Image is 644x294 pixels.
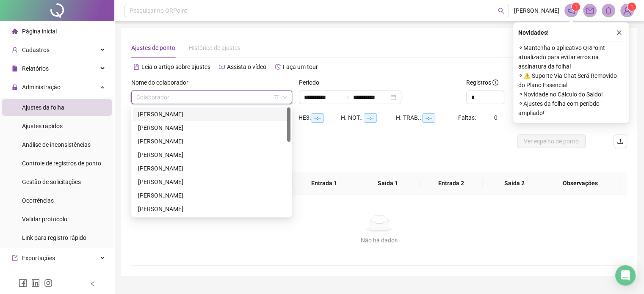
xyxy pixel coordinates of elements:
th: Entrada 2 [420,172,483,195]
div: ADÁLIA HÍBIA [133,107,290,121]
th: Saída 2 [483,172,546,195]
span: upload [617,138,624,145]
div: Não há dados [141,236,617,245]
span: mail [586,7,594,14]
img: 90638 [621,4,633,17]
div: DANIELSON LOPES LEITÃO [133,148,290,162]
div: ERICA RAYSSA LIMA PATRÍCIO [133,189,290,202]
span: info-circle [492,80,498,85]
span: search [498,8,504,14]
span: Ajustes de ponto [131,44,175,51]
span: Cadastros [22,47,50,53]
div: [PERSON_NAME] [138,123,285,132]
span: down [282,95,287,100]
span: export [12,255,18,261]
span: ⚬ Mantenha o aplicativo QRPoint atualizado para evitar erros na assinatura da folha! [518,43,624,71]
span: home [12,28,18,34]
span: 1 [575,4,578,10]
span: [PERSON_NAME] [514,6,559,15]
span: Validar protocolo [22,216,67,223]
sup: 1 [572,3,580,11]
span: --:-- [311,113,324,123]
span: lock [12,84,18,90]
span: 0 [494,114,498,121]
span: Assista o vídeo [227,63,266,70]
sup: Atualize o seu contato no menu Meus Dados [627,3,636,11]
div: Open Intercom Messenger [615,265,636,286]
div: CARLOS HERBERT BENTO VIEIRA [133,135,290,148]
span: Faça um tour [283,63,318,70]
div: ANTONIO JOSE DE SALES SILVA [133,121,290,135]
div: EVALDO FERREIRA DA SILVA [133,202,290,216]
span: Ajustes da folha [22,104,64,111]
span: close [616,30,622,36]
div: [PERSON_NAME] [138,164,285,173]
span: Integrações [22,273,53,280]
div: H. NOT.: [341,113,396,123]
span: filter [274,95,279,100]
span: Faltas: [458,114,477,121]
span: Análise de inconsistências [22,141,91,148]
span: Página inicial [22,28,57,35]
span: to [343,94,350,101]
span: swap-right [343,94,350,101]
span: Novidades ! [518,28,549,37]
div: HE 3: [299,113,341,123]
span: ⚬ Ajustes da folha com período ampliado! [518,99,624,118]
span: Registros [466,78,498,87]
span: ⚬ Novidade no Cálculo do Saldo! [518,90,624,99]
span: ⚬ ⚠️ Suporte Via Chat Será Removido do Plano Essencial [518,71,624,90]
span: 1 [630,4,633,10]
span: left [90,281,96,287]
th: Saída 1 [356,172,420,195]
span: Observações [547,179,614,188]
div: H. TRAB.: [396,113,458,123]
span: Gestão de solicitações [22,179,81,185]
th: Entrada 1 [293,172,356,195]
div: DIEGO NOGUEIRA [133,162,290,175]
span: Leia o artigo sobre ajustes [141,63,210,70]
span: --:-- [364,113,377,123]
span: bell [605,7,612,14]
div: [PERSON_NAME] [138,137,285,146]
span: user-add [12,47,18,53]
span: notification [567,7,575,14]
span: Administração [22,84,61,91]
div: [PERSON_NAME] [138,177,285,187]
div: EDVAN VICTOR PINTO NUNES [133,175,290,189]
span: history [275,64,281,70]
div: [PERSON_NAME] [138,204,285,214]
span: Histórico de ajustes [189,44,240,51]
span: facebook [19,279,27,287]
label: Período [299,78,325,87]
th: Observações [540,172,621,195]
span: linkedin [31,279,40,287]
div: [PERSON_NAME] [138,150,285,159]
span: file [12,66,18,71]
span: Ocorrências [22,197,54,204]
span: Link para registro rápido [22,234,86,241]
span: Exportações [22,255,55,261]
span: file-text [133,64,139,70]
span: instagram [44,279,53,287]
span: youtube [219,64,225,70]
button: Ver espelho de ponto [517,135,586,148]
span: Ajustes rápidos [22,123,63,129]
span: Controle de registros de ponto [22,160,101,167]
div: [PERSON_NAME] [138,191,285,200]
span: --:-- [422,113,435,123]
label: Nome do colaborador [131,78,194,87]
div: [PERSON_NAME] [138,110,285,119]
span: Relatórios [22,65,49,72]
